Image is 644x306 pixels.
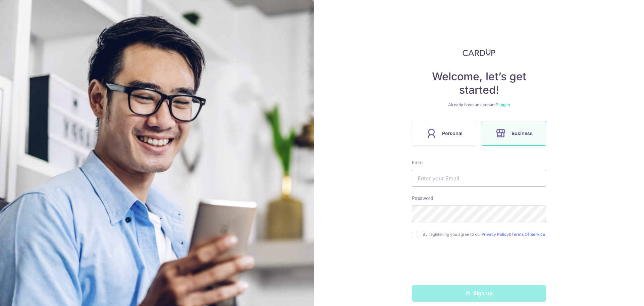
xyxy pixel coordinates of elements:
[412,195,433,202] label: Password
[412,70,546,97] h4: Welcome, let’s get started!
[412,102,546,107] div: Already have an account?
[423,232,546,237] label: By registering you agree to our &
[412,159,423,166] label: Email
[409,121,479,146] a: Personal
[512,129,533,137] span: Business
[412,170,546,187] input: Enter your Email
[512,232,545,237] a: Terms Of Service
[479,121,549,146] a: Business
[481,232,509,237] a: Privacy Policy
[463,48,495,56] img: CardUp Logo
[442,129,463,137] span: Personal
[428,251,530,277] iframe: reCAPTCHA
[498,102,510,107] a: Log in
